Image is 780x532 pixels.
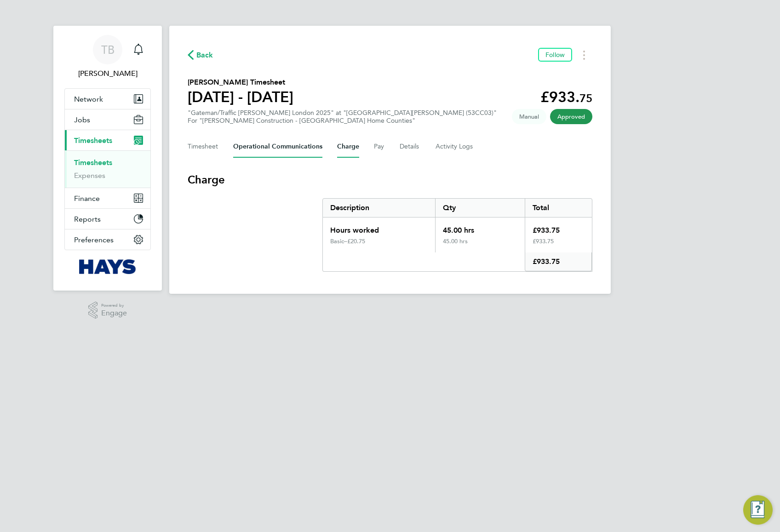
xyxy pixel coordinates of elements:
[79,259,137,274] img: hays-logo-retina.png
[576,48,592,62] button: Timesheets Menu
[540,88,592,106] app-decimal: £933.
[188,172,592,272] section: Charge
[64,68,151,79] span: Tommy Bowdery
[322,198,592,272] div: Charge
[196,50,213,61] span: Back
[74,158,112,167] a: Timesheets
[74,215,101,223] span: Reports
[65,209,150,229] button: Reports
[65,150,150,188] div: Timesheets
[525,252,592,271] div: £933.75
[743,495,773,525] button: Engage Resource Center
[545,51,565,59] span: Follow
[435,238,525,252] div: 45.00 hrs
[101,302,127,309] span: Powered by
[550,109,592,124] span: This timesheet has been approved.
[101,309,127,317] span: Engage
[53,26,162,291] nav: Main navigation
[188,172,592,187] h3: Charge
[337,136,359,158] button: Charge
[188,117,497,125] div: For "[PERSON_NAME] Construction - [GEOGRAPHIC_DATA] Home Counties"
[525,199,592,217] div: Total
[525,217,592,238] div: £933.75
[65,130,150,150] button: Timesheets
[101,44,115,56] span: TB
[74,136,112,145] span: Timesheets
[323,217,435,238] div: Hours worked
[188,109,497,125] div: "Gateman/Traffic [PERSON_NAME] London 2025" at "[GEOGRAPHIC_DATA][PERSON_NAME] (53CC03)"
[74,95,103,103] span: Network
[64,259,151,274] a: Go to home page
[74,194,100,203] span: Finance
[538,48,572,62] button: Follow
[188,88,293,106] h1: [DATE] - [DATE]
[233,136,322,158] button: Operational Communications
[188,49,213,61] button: Back
[436,136,474,158] button: Activity Logs
[74,235,114,244] span: Preferences
[65,89,150,109] button: Network
[512,109,546,124] span: This timesheet was manually created.
[64,35,151,79] a: TB[PERSON_NAME]
[400,136,421,158] button: Details
[188,77,293,88] h2: [PERSON_NAME] Timesheet
[65,109,150,130] button: Jobs
[74,171,105,180] a: Expenses
[525,238,592,252] div: £933.75
[374,136,385,158] button: Pay
[435,199,525,217] div: Qty
[88,302,127,319] a: Powered byEngage
[65,229,150,250] button: Preferences
[65,188,150,208] button: Finance
[323,199,435,217] div: Description
[435,217,525,238] div: 45.00 hrs
[344,237,347,245] span: –
[74,115,90,124] span: Jobs
[347,238,428,245] div: £20.75
[330,238,347,245] div: Basic
[188,136,218,158] button: Timesheet
[579,92,592,105] span: 75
